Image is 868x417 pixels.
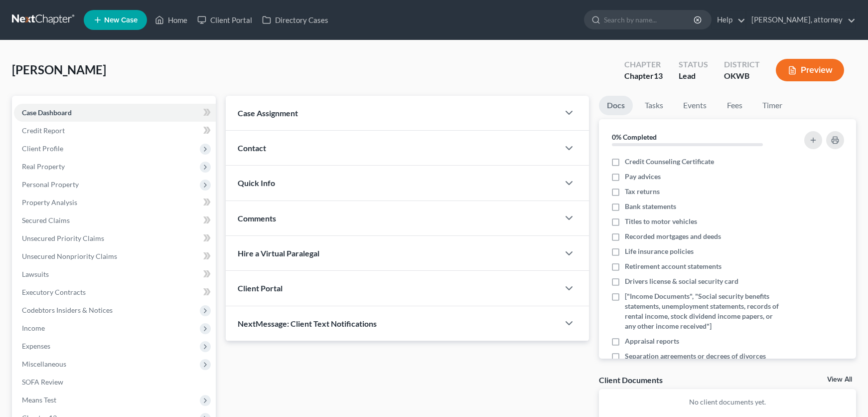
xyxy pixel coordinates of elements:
[612,133,657,141] strong: 0% Completed
[14,373,216,391] a: SOFA Review
[22,216,70,224] span: Secured Claims
[625,351,766,361] span: Separation agreements or decrees of divorces
[238,213,276,223] span: Comments
[827,376,852,383] a: View All
[712,11,745,29] a: Help
[238,178,275,188] span: Quick Info
[776,59,844,81] button: Preview
[12,62,106,77] span: [PERSON_NAME]
[625,172,661,182] span: Pay advices
[238,283,283,293] span: Client Portal
[14,229,216,247] a: Unsecured Priority Claims
[22,144,63,153] span: Client Profile
[607,397,848,407] p: No client documents yet.
[624,70,663,82] div: Chapter
[14,247,216,265] a: Unsecured Nonpriority Claims
[22,180,79,189] span: Personal Property
[238,248,319,258] span: Hire a Virtual Paralegal
[637,96,671,115] a: Tasks
[104,16,138,24] span: New Case
[719,96,750,115] a: Fees
[22,252,117,260] span: Unsecured Nonpriority Claims
[22,378,63,386] span: SOFA Review
[14,211,216,229] a: Secured Claims
[625,261,722,271] span: Retirement account statements
[679,70,708,82] div: Lead
[22,234,104,242] span: Unsecured Priority Claims
[22,198,77,207] span: Property Analysis
[238,319,377,328] span: NextMessage: Client Text Notifications
[625,157,714,167] span: Credit Counseling Certificate
[22,108,72,117] span: Case Dashboard
[754,96,790,115] a: Timer
[654,71,663,80] span: 13
[238,108,298,118] span: Case Assignment
[625,276,738,286] span: Drivers license & social security card
[22,324,45,332] span: Income
[22,126,65,135] span: Credit Report
[150,11,192,29] a: Home
[724,59,760,70] div: District
[625,216,697,226] span: Titles to motor vehicles
[625,336,679,346] span: Appraisal reports
[14,283,216,301] a: Executory Contracts
[238,143,266,153] span: Contact
[22,288,86,296] span: Executory Contracts
[724,70,760,82] div: OKWB
[675,96,715,115] a: Events
[22,360,66,368] span: Miscellaneous
[746,11,856,29] a: [PERSON_NAME], attorney
[14,265,216,283] a: Lawsuits
[625,291,783,331] span: ["Income Documents", "Social security benefits statements, unemployment statements, records of re...
[599,96,633,115] a: Docs
[625,246,694,256] span: Life insurance policies
[625,202,676,211] span: Bank statements
[14,194,216,211] a: Property Analysis
[14,122,216,140] a: Credit Report
[22,342,50,350] span: Expenses
[192,11,257,29] a: Client Portal
[14,104,216,122] a: Case Dashboard
[257,11,333,29] a: Directory Cases
[625,231,721,241] span: Recorded mortgages and deeds
[22,306,113,314] span: Codebtors Insiders & Notices
[599,375,663,385] div: Client Documents
[22,162,65,171] span: Real Property
[604,10,695,29] input: Search by name...
[679,59,708,70] div: Status
[22,396,56,404] span: Means Test
[625,187,660,197] span: Tax returns
[624,59,663,70] div: Chapter
[22,270,49,278] span: Lawsuits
